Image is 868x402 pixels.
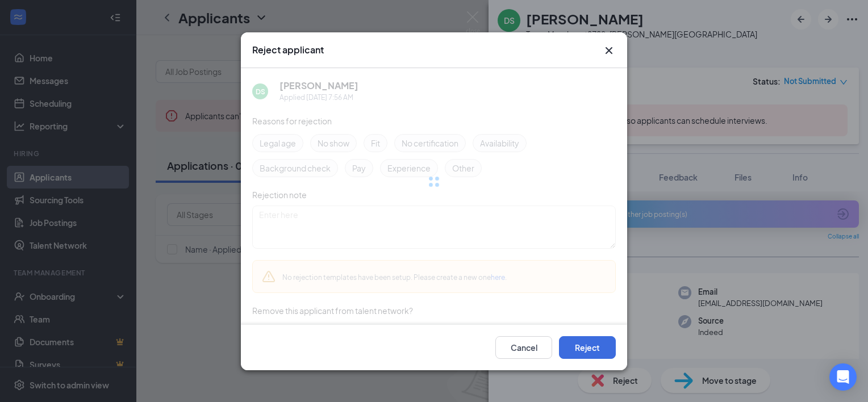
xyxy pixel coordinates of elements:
button: Cancel [495,336,552,358]
button: Reject [559,336,616,358]
h3: Reject applicant [252,44,324,56]
button: Close [602,44,616,57]
svg: Cross [602,44,616,57]
div: Open Intercom Messenger [829,363,857,391]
